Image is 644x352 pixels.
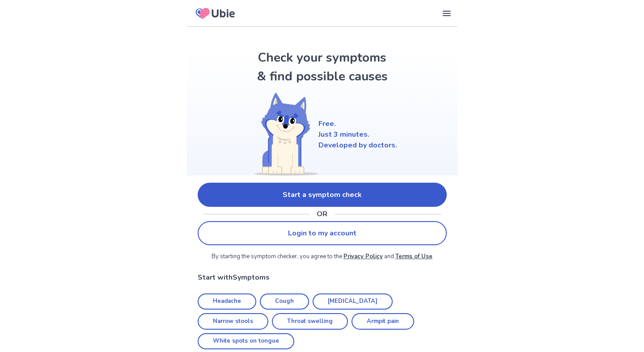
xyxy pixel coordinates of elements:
[352,313,414,330] a: Armpit pain
[318,129,397,140] p: Just 3 minutes.
[313,293,393,310] a: [MEDICAL_DATA]
[198,183,447,207] a: Start a symptom check
[247,93,318,176] img: Shiba (Welcome)
[317,209,327,219] p: OR
[318,118,397,129] p: Free.
[198,313,268,330] a: Narrow stools
[198,272,447,283] p: Start with Symptoms
[318,140,397,151] p: Developed by doctors.
[272,313,348,330] a: Throat swelling
[255,48,389,86] h1: Check your symptoms & find possible causes
[198,293,256,310] a: Headache
[395,252,432,260] a: Terms of Use
[198,333,294,350] a: White spots on tongue
[343,252,383,260] a: Privacy Policy
[198,252,447,261] p: By starting the symptom checker, you agree to the and
[198,221,447,245] a: Login to my account
[260,293,309,310] a: Cough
